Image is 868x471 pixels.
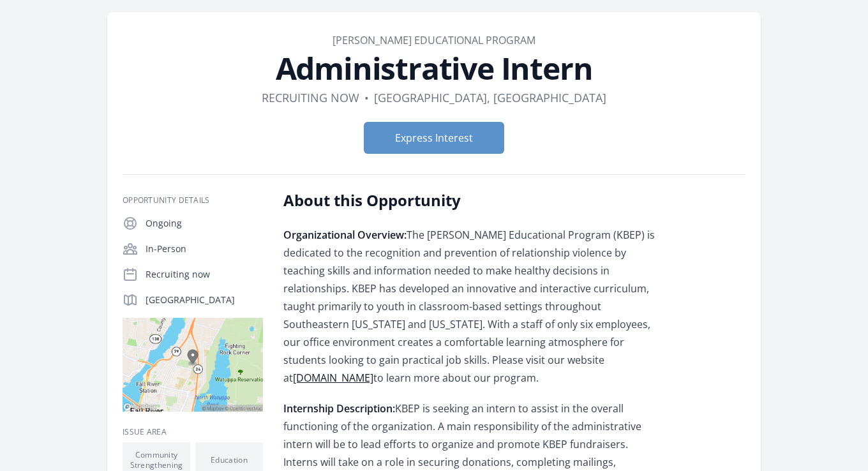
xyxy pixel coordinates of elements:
[123,53,745,84] h1: Administrative Intern
[262,89,359,107] dd: Recruiting now
[364,89,369,107] div: •
[364,122,504,154] button: Express Interest
[333,33,535,47] a: [PERSON_NAME] Educational Program
[293,371,373,385] a: [DOMAIN_NAME]
[283,190,657,211] h2: About this Opportunity
[123,427,263,437] h3: Issue area
[146,243,263,255] p: In-Person
[146,217,263,230] p: Ongoing
[283,401,395,415] strong: Internship Description:
[283,226,657,387] p: The [PERSON_NAME] Educational Program (KBEP) is dedicated to the recognition and prevention of re...
[283,228,407,242] strong: Organizational Overview:
[123,195,263,206] h3: Opportunity Details
[146,268,263,281] p: Recruiting now
[123,318,263,412] img: Map
[374,89,606,107] dd: [GEOGRAPHIC_DATA], [GEOGRAPHIC_DATA]
[146,294,263,306] p: [GEOGRAPHIC_DATA]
